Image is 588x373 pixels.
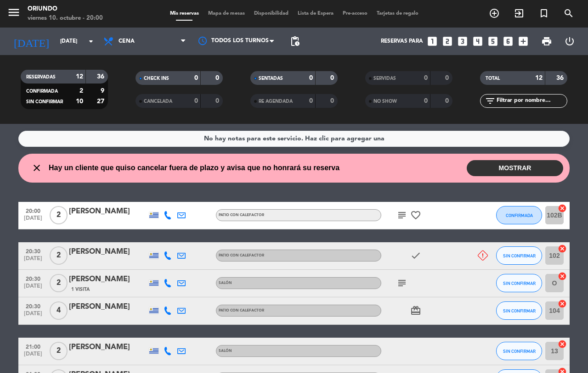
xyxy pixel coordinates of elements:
[165,11,204,16] span: Mis reservas
[85,36,96,47] i: arrow_drop_down
[249,11,293,16] span: Disponibilidad
[219,213,264,217] span: Patio con calefactor
[424,75,428,81] strong: 0
[76,98,83,105] strong: 10
[69,206,147,217] div: [PERSON_NAME]
[26,89,58,94] span: CONFIRMADA
[338,11,372,16] span: Pre-acceso
[50,274,68,292] span: 2
[485,95,496,106] i: filter_list
[50,206,68,224] span: 2
[410,210,421,221] i: favorite_border
[487,35,499,47] i: looks_5
[514,8,525,19] i: exit_to_app
[496,206,542,224] button: CONFIRMADA
[26,75,56,79] span: RESERVADAS
[424,98,428,104] strong: 0
[219,254,264,257] span: Patio con calefactor
[219,281,232,285] span: Salón
[71,286,90,293] span: 1 Visita
[22,205,45,216] span: 20:00
[219,309,264,312] span: Patio con calefactor
[503,308,536,313] span: SIN CONFIRMAR
[330,75,336,81] strong: 0
[50,301,68,320] span: 4
[472,35,484,47] i: looks_4
[144,99,172,104] span: CANCELADA
[506,213,533,218] span: CONFIRMADA
[97,73,106,80] strong: 36
[194,98,198,104] strong: 0
[564,36,575,47] i: power_settings_new
[496,274,542,292] button: SIN CONFIRMAR
[558,299,567,308] i: cancel
[97,98,106,105] strong: 27
[144,76,169,81] span: CHECK INS
[441,35,453,47] i: looks_two
[558,244,567,253] i: cancel
[293,11,338,16] span: Lista de Espera
[426,35,438,47] i: looks_one
[49,162,339,174] span: Hay un cliente que quiso cancelar fuera de plazo y avisa que no honrará su reserva
[381,38,423,45] span: Reservas para
[503,349,536,354] span: SIN CONFIRMAR
[445,75,451,81] strong: 0
[22,311,45,321] span: [DATE]
[502,35,514,47] i: looks_6
[496,342,542,360] button: SIN CONFIRMAR
[50,246,68,265] span: 2
[22,215,45,226] span: [DATE]
[503,253,536,258] span: SIN CONFIRMAR
[194,75,198,81] strong: 0
[330,98,336,104] strong: 0
[410,305,421,316] i: card_giftcard
[467,160,563,176] button: MOSTRAR
[373,76,396,81] span: SERVIDAS
[489,8,500,19] i: add_circle_outline
[22,283,45,294] span: [DATE]
[7,31,56,51] i: [DATE]
[219,349,232,353] span: Salón
[69,246,147,258] div: [PERSON_NAME]
[563,8,574,19] i: search
[373,99,397,104] span: NO SHOW
[7,6,21,22] button: menu
[22,351,45,362] span: [DATE]
[22,245,45,256] span: 20:30
[556,75,565,81] strong: 36
[558,28,581,55] div: LOG OUT
[31,162,42,173] i: close
[26,100,63,104] span: SIN CONFIRMAR
[503,281,536,286] span: SIN CONFIRMAR
[28,5,103,14] div: Oriundo
[69,301,147,313] div: [PERSON_NAME]
[372,11,423,16] span: Tarjetas de regalo
[517,35,529,47] i: add_box
[22,256,45,266] span: [DATE]
[76,73,83,80] strong: 12
[28,14,103,23] div: viernes 10. octubre - 20:00
[558,340,567,349] i: cancel
[69,341,147,353] div: [PERSON_NAME]
[558,272,567,281] i: cancel
[69,273,147,285] div: [PERSON_NAME]
[541,36,552,47] span: print
[496,96,567,106] input: Filtrar por nombre...
[7,6,21,19] i: menu
[496,246,542,265] button: SIN CONFIRMAR
[538,8,549,19] i: turned_in_not
[410,250,421,261] i: check
[259,76,283,81] span: SENTADAS
[259,99,293,104] span: RE AGENDADA
[50,342,68,360] span: 2
[309,98,313,104] strong: 0
[289,36,300,47] span: pending_actions
[486,76,500,81] span: TOTAL
[204,134,384,144] div: No hay notas para este servicio. Haz clic para agregar una
[309,75,313,81] strong: 0
[119,38,135,45] span: Cena
[396,278,407,289] i: subject
[79,88,83,94] strong: 2
[535,75,543,81] strong: 12
[396,210,407,221] i: subject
